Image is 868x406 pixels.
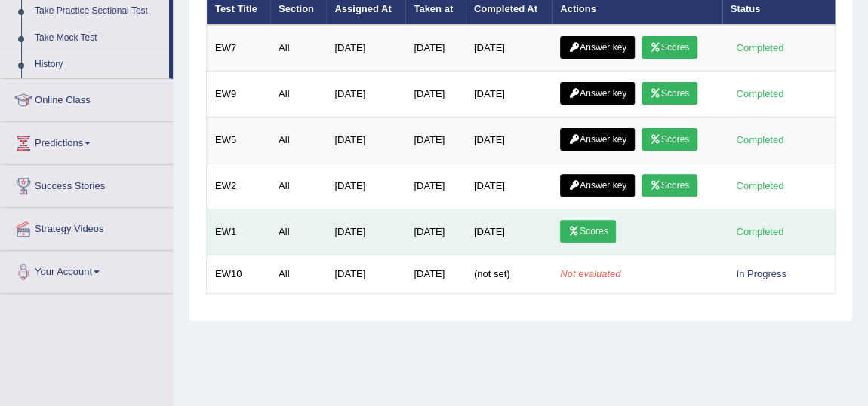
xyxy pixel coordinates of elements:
td: All [270,255,326,294]
a: Scores [642,128,697,151]
td: [DATE] [466,25,552,72]
span: (not set) [474,268,510,279]
td: [DATE] [405,25,466,72]
a: Take Mock Test [28,25,169,52]
td: [DATE] [466,163,552,209]
td: EW5 [207,118,270,163]
td: [DATE] [326,72,405,118]
a: Answer key [560,36,635,59]
td: [DATE] [405,72,466,118]
div: Completed [731,40,790,56]
td: [DATE] [405,118,466,163]
a: Your Account [1,251,173,288]
td: All [270,72,326,118]
div: Completed [731,178,790,194]
a: Scores [642,174,697,197]
td: EW7 [207,25,270,72]
td: EW2 [207,163,270,209]
div: In Progress [731,266,793,282]
td: [DATE] [466,118,552,163]
a: Scores [642,36,697,59]
td: EW9 [207,72,270,118]
td: All [270,25,326,72]
td: [DATE] [466,72,552,118]
a: Answer key [560,82,635,105]
a: Online Class [1,79,173,117]
a: Answer key [560,128,635,151]
td: All [270,163,326,209]
a: History [28,51,169,78]
td: [DATE] [326,118,405,163]
td: [DATE] [326,163,405,209]
a: Answer key [560,174,635,197]
a: Scores [560,220,616,243]
a: Success Stories [1,165,173,203]
td: All [270,118,326,163]
td: EW1 [207,209,270,255]
div: Completed [731,224,790,240]
td: [DATE] [405,163,466,209]
td: [DATE] [326,209,405,255]
td: [DATE] [405,255,466,294]
div: Completed [731,132,790,148]
td: [DATE] [405,209,466,255]
a: Strategy Videos [1,208,173,246]
td: EW10 [207,255,270,294]
em: Not evaluated [560,268,620,279]
a: Scores [642,82,697,105]
td: [DATE] [326,25,405,72]
div: Completed [731,86,790,102]
a: Predictions [1,122,173,160]
td: [DATE] [466,209,552,255]
td: All [270,209,326,255]
td: [DATE] [326,255,405,294]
